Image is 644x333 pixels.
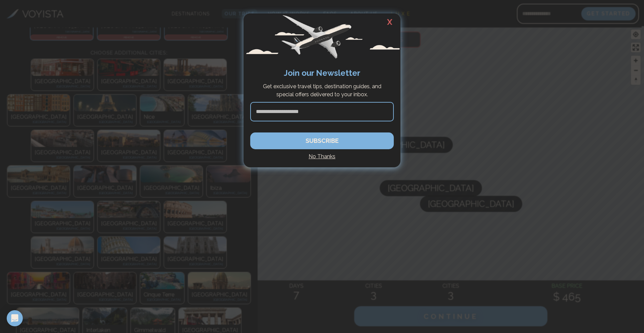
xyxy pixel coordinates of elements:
button: SUBSCRIBE [250,132,394,149]
h4: No Thanks [250,153,394,161]
h2: X [379,13,400,31]
img: Avopass plane flying [244,13,400,60]
h2: Join our Newsletter [250,67,394,79]
div: Open Intercom Messenger [7,310,23,326]
p: Get exclusive travel tips, destination guides, and special offers delivered to your inbox. [254,82,390,99]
